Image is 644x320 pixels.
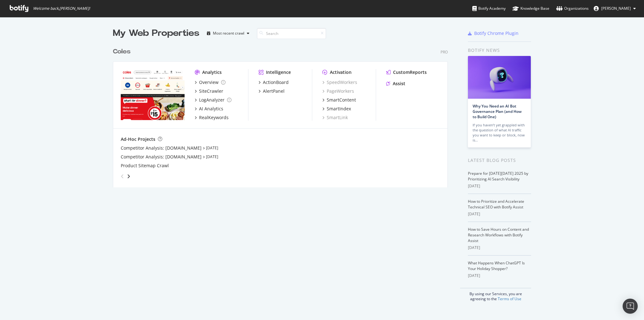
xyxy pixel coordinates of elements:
[121,145,202,151] a: Competitor Analysis: [DOMAIN_NAME]
[258,88,285,94] a: AlertPanel
[195,106,223,112] a: AI Analytics
[468,183,531,189] div: [DATE]
[386,80,405,87] a: Assist
[195,88,223,94] a: SiteCrawler
[327,97,356,103] div: SmartContent
[118,171,126,181] div: angle-left
[199,97,225,103] div: LogAnalyzer
[468,56,531,99] img: Why You Need an AI Bot Governance Plan (and How to Build One)
[472,5,506,12] div: Botify Academy
[199,88,223,94] div: SiteCrawler
[327,106,351,112] div: SmartIndex
[199,114,229,121] div: RealKeywords
[468,273,531,279] div: [DATE]
[121,163,169,169] a: Product Sitemap Crawl
[474,30,519,36] div: Botify Chrome Plugin
[202,69,222,75] div: Analytics
[468,260,525,271] a: What Happens When ChatGPT Is Your Holiday Shopper?
[468,30,519,36] a: Botify Chrome Plugin
[468,171,528,182] a: Prepare for [DATE][DATE] 2025 by Prioritizing AI Search Visibility
[498,296,521,301] a: Terms of Use
[121,154,202,160] a: Competitor Analysis: [DOMAIN_NAME]
[589,3,641,14] button: [PERSON_NAME]
[393,80,405,87] div: Assist
[199,106,223,112] div: AI Analytics
[195,79,225,86] a: Overview
[126,173,131,179] div: angle-right
[468,211,531,217] div: [DATE]
[322,106,351,112] a: SmartIndex
[468,157,531,164] div: Latest Blog Posts
[601,6,631,11] span: Hugh B
[460,288,531,301] div: By using our Services, you are agreeing to the
[263,88,285,94] div: AlertPanel
[322,114,348,121] a: SmartLink
[393,69,427,75] div: CustomReports
[195,97,231,103] a: LogAnalyzer
[33,6,90,11] span: Welcome back, [PERSON_NAME] !
[473,103,522,119] a: Why You Need an AI Bot Governance Plan (and How to Build One)
[330,69,352,75] div: Activation
[473,123,526,143] div: If you haven’t yet grappled with the question of what AI traffic you want to keep or block, now is…
[121,69,185,120] img: www.coles.com.au
[257,28,326,39] input: Search
[322,79,357,86] a: SpeedWorkers
[121,136,155,142] div: Ad-Hoc Projects
[113,40,453,187] div: grid
[386,69,427,75] a: CustomReports
[468,245,531,251] div: [DATE]
[213,31,244,35] div: Most recent crawl
[206,145,218,151] a: [DATE]
[322,97,356,103] a: SmartContent
[206,154,218,159] a: [DATE]
[623,299,638,314] div: Open Intercom Messenger
[556,5,589,12] div: Organizations
[263,79,289,86] div: ActionBoard
[468,227,529,243] a: How to Save Hours on Content and Research Workflows with Botify Assist
[513,5,549,12] div: Knowledge Base
[266,69,291,75] div: Intelligence
[195,114,229,121] a: RealKeywords
[204,28,252,38] button: Most recent crawl
[113,27,199,40] div: My Web Properties
[322,88,354,94] a: PageWorkers
[258,79,289,86] a: ActionBoard
[199,79,219,86] div: Overview
[468,47,531,54] div: Botify news
[113,47,133,56] a: Coles
[113,47,130,56] div: Coles
[468,199,524,210] a: How to Prioritize and Accelerate Technical SEO with Botify Assist
[441,49,448,55] div: Pro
